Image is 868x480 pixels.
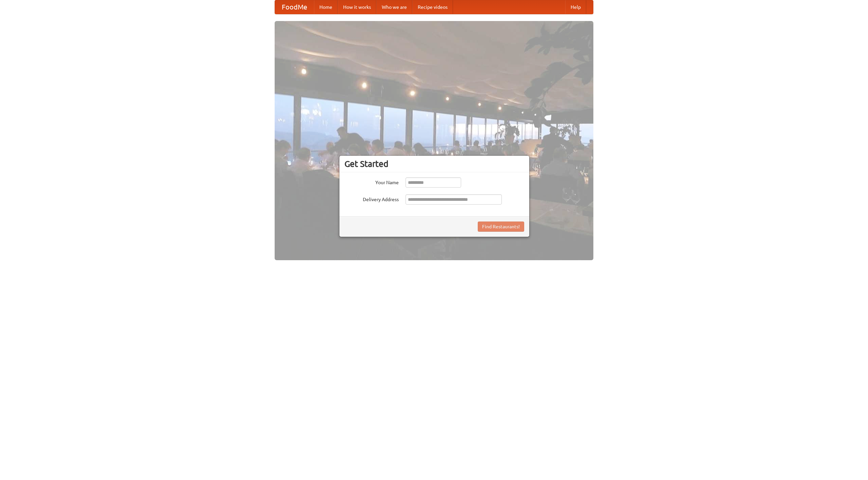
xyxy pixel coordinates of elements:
a: FoodMe [275,0,314,14]
a: Recipe videos [412,0,453,14]
label: Delivery Address [344,194,399,203]
button: Find Restaurants! [478,222,524,232]
a: Help [565,0,586,14]
h3: Get Started [344,159,524,169]
a: How it works [338,0,376,14]
label: Your Name [344,177,399,186]
a: Home [314,0,338,14]
a: Who we are [376,0,412,14]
